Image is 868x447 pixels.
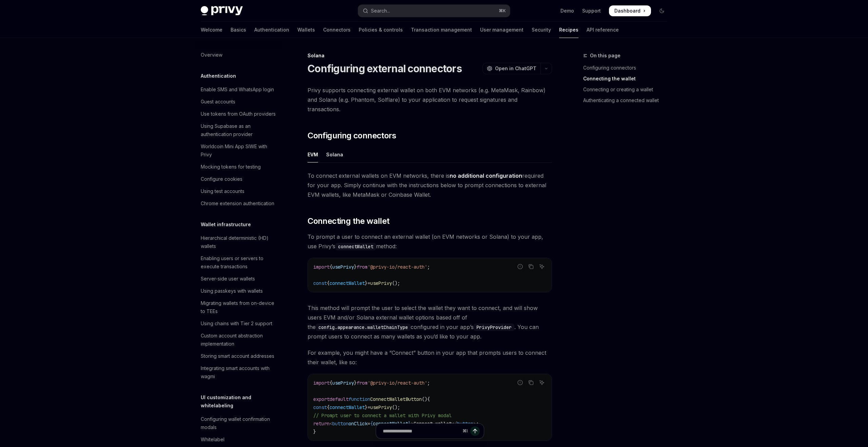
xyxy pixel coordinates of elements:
[195,252,282,273] a: Enabling users or servers to execute transactions
[452,421,457,427] span: </
[457,421,473,427] span: button
[383,424,460,439] input: Ask a question...
[195,232,282,252] a: Hierarchical deterministic (HD) wallets
[297,22,315,38] a: Wallets
[195,362,282,383] a: Integrating smart accounts with wagmi
[495,65,536,72] span: Open in ChatGPT
[368,280,370,286] span: =
[313,404,327,410] span: const
[330,264,332,270] span: {
[335,243,376,250] code: connectWallet
[365,404,368,410] span: }
[330,380,332,386] span: {
[195,433,282,446] a: Whitelabel
[195,285,282,297] a: Using passkeys with wallets
[354,264,357,270] span: }
[357,380,368,386] span: from
[195,140,282,161] a: Worldcoin Mini App SIWE with Privy
[308,147,318,162] div: EVM
[308,171,552,199] span: To connect external wallets on EVM networks, there is required for your app. Simply continue with...
[201,254,278,271] div: Enabling users or servers to execute transactions
[427,396,430,402] span: {
[587,22,619,38] a: API reference
[370,396,422,402] span: ConnectWalletButton
[195,108,282,120] a: Use tokens from OAuth providers
[308,130,396,141] span: Configuring connectors
[332,264,354,270] span: usePrivy
[422,396,427,402] span: ()
[313,264,330,270] span: import
[201,364,278,381] div: Integrating smart accounts with wagmi
[527,378,535,387] button: Copy the contents from the code block
[231,22,246,38] a: Basics
[427,380,430,386] span: ;
[201,393,282,410] h5: UI customization and whitelabeling
[609,5,651,16] a: Dashboard
[195,317,282,330] a: Using chains with Tier 2 support
[365,280,368,286] span: }
[582,7,601,14] a: Support
[359,22,403,38] a: Policies & controls
[368,380,427,386] span: '@privy-io/react-auth'
[195,197,282,210] a: Chrome extension authentication
[195,96,282,108] a: Guest accounts
[308,62,462,75] h1: Configuring external connectors
[349,421,368,427] span: onClick
[470,426,480,436] button: Send message
[427,264,430,270] span: ;
[201,22,222,38] a: Welcome
[201,220,251,229] h5: Wallet infrastructure
[614,7,640,14] span: Dashboard
[201,85,274,94] div: Enable SMS and WhatsApp login
[411,421,414,427] span: >
[308,232,552,251] span: To prompt a user to connect an external wallet (on EVM networks or Solana) to your app, use Privy...
[308,85,552,114] span: Privy supports connecting external wallet on both EVM networks (e.g. MetaMask, Rainbow) and Solan...
[201,187,244,195] div: Using test accounts
[195,350,282,362] a: Storing smart account addresses
[326,147,343,162] div: Solana
[201,332,278,348] div: Custom account abstraction implementation
[316,324,411,331] code: config.appearance.walletChainType
[195,161,282,173] a: Mocking tokens for testing
[313,280,327,286] span: const
[583,62,673,73] a: Configuring connectors
[201,352,274,360] div: Storing smart account addresses
[537,378,546,387] button: Ask AI
[327,280,330,286] span: {
[371,7,390,15] div: Search...
[323,22,351,38] a: Connectors
[195,330,282,350] a: Custom account abstraction implementation
[195,173,282,185] a: Configure cookies
[392,280,400,286] span: ();
[516,262,525,271] button: Report incorrect code
[516,378,525,387] button: Report incorrect code
[201,6,243,16] img: dark logo
[201,435,224,444] div: Whitelabel
[201,275,255,283] div: Server-side user wallets
[392,404,400,410] span: ();
[373,421,408,427] span: connectWallet
[358,5,510,17] button: Open search
[308,216,389,227] span: Connecting the wallet
[313,412,452,419] span: // Prompt user to connect a wallet with Privy modal
[499,8,506,14] span: ⌘ K
[195,83,282,96] a: Enable SMS and WhatsApp login
[201,234,278,250] div: Hierarchical deterministic (HD) wallets
[590,52,620,60] span: On this page
[254,22,289,38] a: Authentication
[201,163,261,171] div: Mocking tokens for testing
[201,72,236,80] h5: Authentication
[411,22,472,38] a: Transaction management
[368,404,370,410] span: =
[201,415,278,431] div: Configuring wallet confirmation modals
[357,264,368,270] span: from
[480,22,524,38] a: User management
[450,172,522,179] strong: no additional configuration
[656,5,667,16] button: Toggle dark mode
[560,7,574,14] a: Demo
[368,421,370,427] span: =
[308,52,552,59] div: Solana
[408,421,411,427] span: }
[583,95,673,106] a: Authenticating a connected wallet
[201,122,278,138] div: Using Supabase as an authentication provider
